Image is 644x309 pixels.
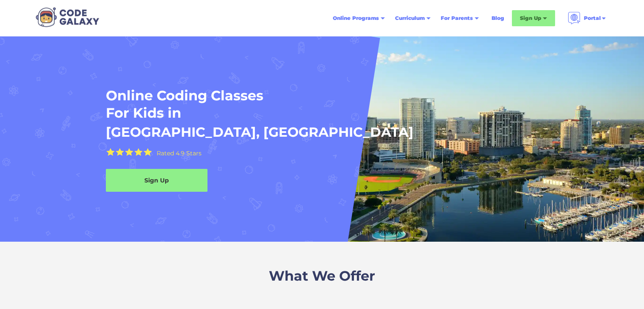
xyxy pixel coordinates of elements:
img: Yellow Star - the Code Galaxy [106,148,115,156]
a: Sign Up [106,169,207,192]
div: Sign Up [512,10,555,26]
a: Blog [486,11,509,26]
div: Online Programs [333,14,379,22]
h1: Online Coding Classes For Kids in [106,87,472,122]
div: For Parents [441,14,473,22]
div: For Parents [436,11,484,26]
img: Yellow Star - the Code Galaxy [125,148,133,156]
h1: [GEOGRAPHIC_DATA], [GEOGRAPHIC_DATA] [106,124,414,141]
div: Portal [584,14,601,22]
img: Yellow Star - the Code Galaxy [134,148,143,156]
img: Yellow Star - the Code Galaxy [116,148,124,156]
div: Curriculum [395,14,425,22]
div: Rated 4.9 Stars [157,150,202,156]
div: Sign Up [106,176,207,185]
img: Yellow Star - the Code Galaxy [144,148,152,156]
div: Portal [563,8,612,28]
div: Online Programs [328,11,390,26]
div: Sign Up [520,14,541,22]
div: Curriculum [390,11,436,26]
